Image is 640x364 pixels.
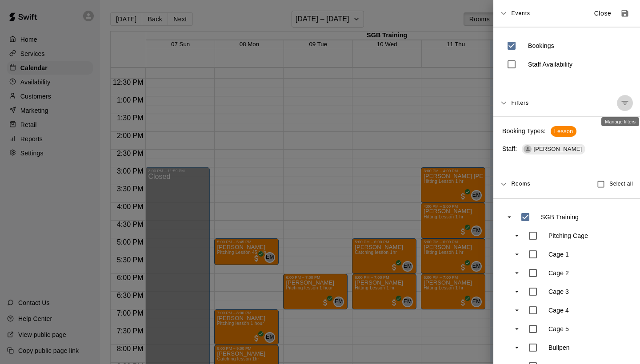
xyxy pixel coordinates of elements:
[548,250,569,259] p: Cage 1
[541,213,579,222] p: SGB Training
[528,60,572,69] p: Staff Availability
[548,231,588,240] p: Pitching Cage
[548,306,569,315] p: Cage 4
[548,324,569,333] p: Cage 5
[548,287,569,296] p: Cage 3
[493,170,640,198] div: RoomsSelect all
[502,144,588,154] p: Staff:
[502,126,631,137] p: Booking Types:
[601,117,639,126] div: Manage filters
[548,269,569,277] p: Cage 2
[551,127,577,136] span: Lesson
[617,5,633,21] button: Save as default view
[588,6,617,21] button: Close sidebar
[511,180,530,187] span: Rooms
[528,41,554,50] p: Bookings
[617,95,633,111] button: Manage filters
[594,9,612,18] p: Close
[524,145,532,153] div: Eddy Milian
[493,90,640,117] div: FiltersManage filters
[530,145,585,154] span: [PERSON_NAME]
[609,180,633,189] span: Select all
[548,343,570,352] p: Bullpen
[511,5,530,21] span: Events
[511,95,529,111] span: Filters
